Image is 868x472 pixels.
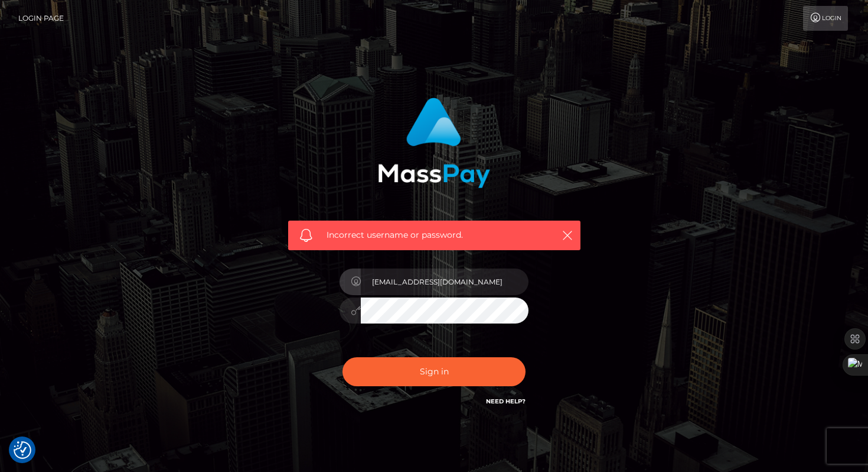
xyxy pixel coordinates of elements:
[327,229,542,241] span: Incorrect username or password.
[18,6,64,31] a: Login Page
[14,441,31,459] img: Revisit consent button
[378,98,490,188] img: MassPay Login
[14,441,31,459] button: Consent Preferences
[361,269,528,295] input: Username...
[803,6,848,31] a: Login
[342,357,526,386] button: Sign in
[486,397,526,405] a: Need Help?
